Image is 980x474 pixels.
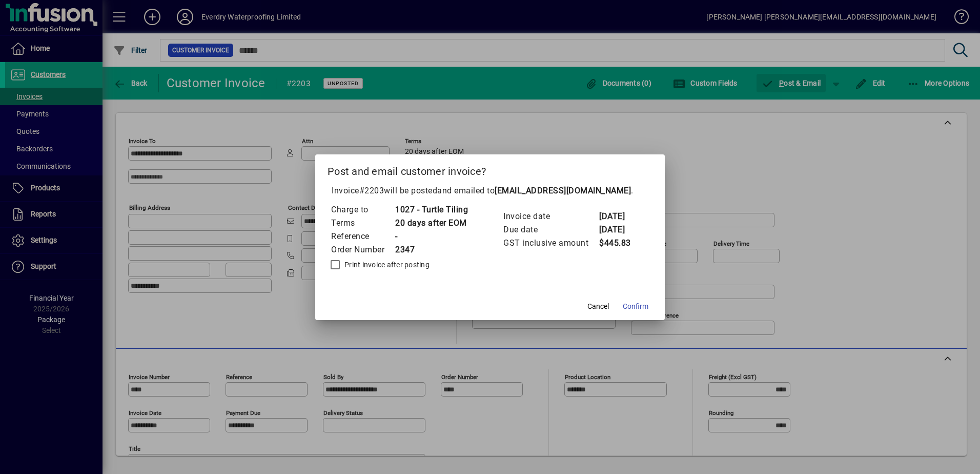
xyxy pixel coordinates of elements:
td: GST inclusive amount [503,236,599,250]
td: - [395,230,468,243]
label: Print invoice after posting [342,260,430,270]
td: Charge to [331,203,395,216]
td: [DATE] [599,210,640,223]
td: $445.83 [599,236,640,250]
span: Confirm [623,301,648,312]
td: 20 days after EOM [395,216,468,230]
td: [DATE] [599,223,640,236]
button: Cancel [582,298,615,316]
span: Cancel [587,301,609,312]
span: and emailed to [437,186,631,195]
button: Confirm [619,298,652,316]
td: Order Number [331,243,395,256]
td: Terms [331,216,395,230]
span: #2203 [359,186,384,195]
h2: Post and email customer invoice? [315,154,665,184]
td: Reference [331,230,395,243]
td: Due date [503,223,599,236]
td: 1027 - Turtle Tiling [395,203,468,216]
td: Invoice date [503,210,599,223]
p: Invoice will be posted . [328,185,652,197]
b: [EMAIL_ADDRESS][DOMAIN_NAME] [495,186,631,195]
td: 2347 [395,243,468,256]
